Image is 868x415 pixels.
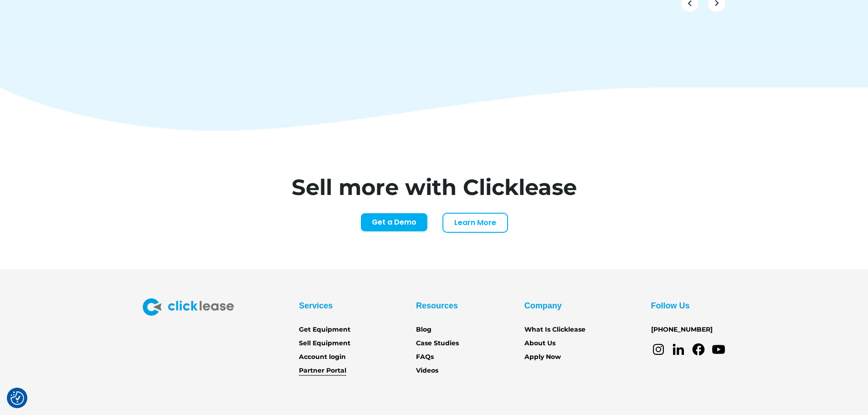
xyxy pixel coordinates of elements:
[651,325,713,335] a: [PHONE_NUMBER]
[416,366,438,376] a: Videos
[299,325,350,335] a: Get Equipment
[524,298,562,313] div: Company
[416,325,431,335] a: Blog
[299,366,346,376] a: Partner Portal
[524,338,555,348] a: About Us
[299,338,350,348] a: Sell Equipment
[524,325,586,335] a: What Is Clicklease
[360,213,428,232] a: Get a Demo
[143,298,234,316] img: Clicklease logo
[442,213,508,233] a: Learn More
[651,298,690,313] div: Follow Us
[416,338,459,348] a: Case Studies
[416,352,434,362] a: FAQs
[299,298,333,313] div: Services
[259,176,609,198] h1: Sell more with Clicklease
[10,391,24,405] button: Consent Preferences
[524,352,561,362] a: Apply Now
[299,352,346,362] a: Account login
[10,391,24,405] img: Revisit consent button
[416,298,458,313] div: Resources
